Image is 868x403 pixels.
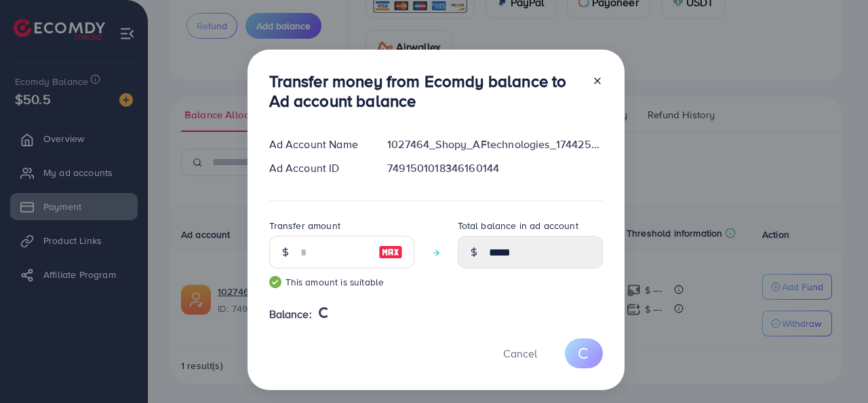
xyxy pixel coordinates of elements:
[486,338,554,368] button: Cancel
[269,306,312,322] span: Balance:
[378,244,403,260] img: image
[810,342,858,393] iframe: Chat
[258,137,377,152] div: Ad Account Name
[269,71,581,111] h3: Transfer money from Ecomdy balance to Ad account balance
[376,160,613,176] div: 7491501018346160144
[269,276,281,288] img: guide
[269,219,340,232] label: Transfer amount
[458,219,578,232] label: Total balance in ad account
[258,160,377,176] div: Ad Account ID
[503,346,537,361] span: Cancel
[269,275,414,289] small: This amount is suitable
[376,137,613,152] div: 1027464_Shopy_AFtechnologies_1744251005579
